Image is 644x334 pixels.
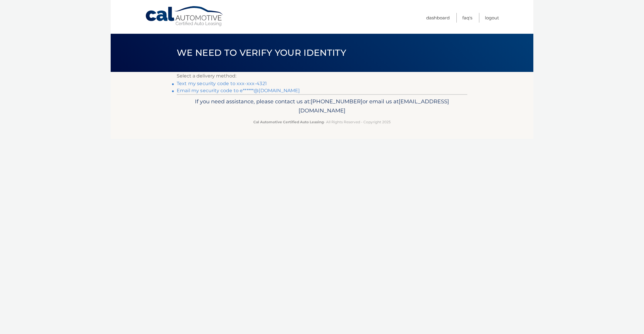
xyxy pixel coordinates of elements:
[145,6,224,27] a: Cal Automotive
[181,97,463,116] p: If you need assistance, please contact us at: or email us at
[462,13,472,23] a: FAQ's
[177,72,467,80] p: Select a delivery method:
[177,88,300,93] a: Email my security code to e******@[DOMAIN_NAME]
[426,13,450,23] a: Dashboard
[485,13,499,23] a: Logout
[181,119,463,125] p: - All Rights Reserved - Copyright 2025
[177,47,346,58] span: We need to verify your identity
[253,120,324,124] strong: Cal Automotive Certified Auto Leasing
[177,81,267,86] a: Text my security code to xxx-xxx-4321
[311,98,363,105] span: [PHONE_NUMBER]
